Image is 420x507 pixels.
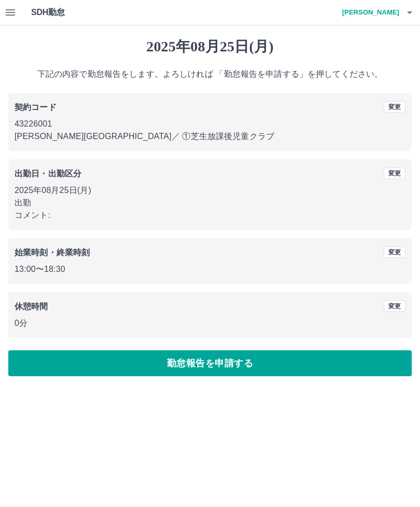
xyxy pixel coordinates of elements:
[8,38,412,56] h1: 2025年08月25日(月)
[384,300,405,312] button: 変更
[15,263,405,276] p: 13:00 〜 18:30
[15,248,90,257] b: 始業時刻・終業時刻
[15,184,405,197] p: 2025年08月25日(月)
[15,169,81,178] b: 出勤日・出勤区分
[8,68,412,80] p: 下記の内容で勤怠報告をします。よろしければ 「勤怠報告を申請する」を押してください。
[384,246,405,258] button: 変更
[15,103,57,112] b: 契約コード
[15,317,405,330] p: 0分
[15,302,48,311] b: 休憩時間
[15,118,405,130] p: 43226001
[15,130,405,143] p: [PERSON_NAME][GEOGRAPHIC_DATA] ／ ①芝生放課後児童クラブ
[384,101,405,113] button: 変更
[8,350,412,376] button: 勤怠報告を申請する
[15,209,405,222] p: コメント:
[384,168,405,179] button: 変更
[15,197,405,209] p: 出勤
